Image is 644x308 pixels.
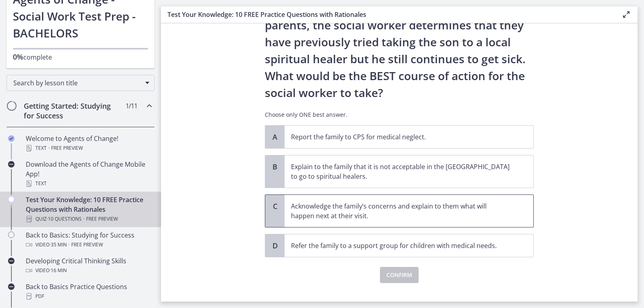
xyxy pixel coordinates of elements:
[50,240,67,250] span: · 35 min
[291,241,511,250] p: Refer the family to a support group for children with medical needs.
[6,75,155,91] div: Search by lesson title
[380,267,419,283] button: Confirm
[26,240,151,250] div: Video
[26,179,151,188] div: Text
[83,214,85,224] span: ·
[24,101,122,120] h2: Getting Started: Studying for Success
[8,135,14,142] i: Completed
[86,214,118,224] span: Free preview
[26,291,151,301] div: PDF
[68,240,70,250] span: ·
[13,79,141,87] span: Search by lesson title
[48,143,50,153] span: ·
[291,132,511,142] p: Report the family to CPS for medical neglect.
[270,241,280,250] span: D
[26,195,151,224] div: Test Your Knowledge: 10 FREE Practice Questions with Rationales
[167,10,609,19] h3: Test Your Knowledge: 10 FREE Practice Questions with Rationales
[26,282,151,301] div: Back to Basics Practice Questions
[26,230,151,250] div: Back to Basics: Studying for Success
[26,214,151,224] div: Quiz
[26,266,151,275] div: Video
[50,266,67,275] span: · 16 min
[270,132,280,142] span: A
[270,201,280,211] span: C
[26,256,151,275] div: Developing Critical Thinking Skills
[26,134,151,153] div: Welcome to Agents of Change!
[291,162,511,181] p: Explain to the family that it is not acceptable in the [GEOGRAPHIC_DATA] to go to spiritual healers.
[291,201,511,221] p: Acknowledge the family’s concerns and explain to them what will happen next at their visit.
[26,143,151,153] div: Text
[265,111,534,119] p: Choose only ONE best answer.
[26,159,151,188] div: Download the Agents of Change Mobile App!
[47,214,82,224] span: · 10 Questions
[51,143,83,153] span: Free preview
[270,162,280,172] span: B
[386,270,412,280] span: Confirm
[13,52,148,62] p: complete
[126,101,137,111] span: 1 / 11
[13,52,23,62] span: 0%
[71,240,103,250] span: Free preview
